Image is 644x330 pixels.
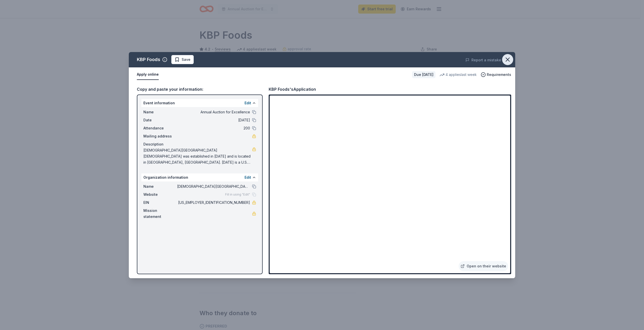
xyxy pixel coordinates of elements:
[177,183,250,190] span: [DEMOGRAPHIC_DATA][GEOGRAPHIC_DATA][DEMOGRAPHIC_DATA]
[137,86,263,92] div: Copy and paste your information:
[225,193,250,197] span: Fill in using "Edit"
[177,109,250,115] span: Annual Auction for Excellence
[245,100,251,106] button: Edit
[177,125,250,131] span: 200
[465,57,501,63] button: Report a mistake
[269,86,316,92] div: KBP Foods's Application
[141,173,258,181] div: Organization information
[487,72,511,78] span: Requirements
[141,99,258,107] div: Event information
[143,133,177,139] span: Mailing address
[182,57,190,63] span: Save
[171,55,194,64] button: Save
[137,69,159,80] button: Apply online
[143,200,177,206] span: EIN
[481,72,511,78] button: Requirements
[439,72,477,78] div: 4 applies last week
[245,174,251,180] button: Edit
[143,183,177,190] span: Name
[143,109,177,115] span: Name
[143,117,177,123] span: Date
[143,147,252,165] span: [DEMOGRAPHIC_DATA][GEOGRAPHIC_DATA][DEMOGRAPHIC_DATA] was established in [DATE] and is located in...
[143,141,256,147] div: Description
[177,200,250,206] span: [US_EMPLOYER_IDENTIFICATION_NUMBER]
[412,71,435,78] div: Due [DATE]
[143,192,177,198] span: Website
[177,117,250,123] span: [DATE]
[459,261,508,271] a: Open on their website
[143,208,177,220] span: Mission statement
[143,125,177,131] span: Attendance
[137,56,160,64] div: KBP Foods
